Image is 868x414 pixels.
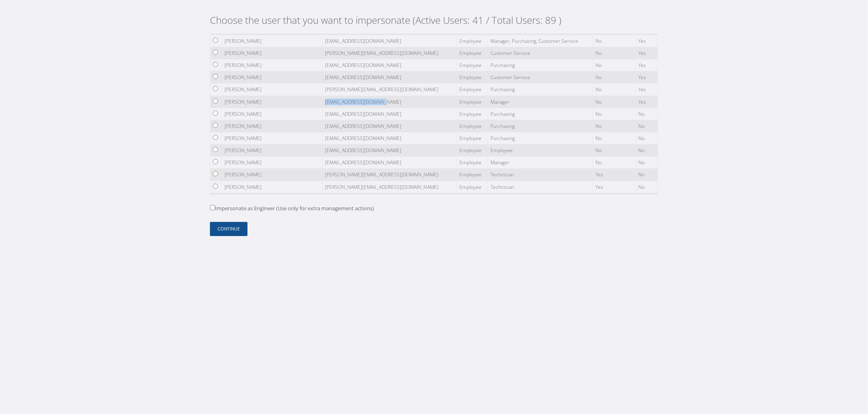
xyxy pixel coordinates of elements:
[593,157,636,169] td: No
[323,181,457,193] td: [PERSON_NAME][EMAIL_ADDRESS][DOMAIN_NAME]
[222,181,323,193] td: [PERSON_NAME]
[593,35,636,47] td: No
[636,193,658,205] td: No
[593,144,636,157] td: No
[488,132,593,144] td: Purchasing
[222,132,323,144] td: [PERSON_NAME]
[222,169,323,181] td: [PERSON_NAME]
[210,205,215,210] input: Impersonate as Engineer (Use only for extra management actions)
[593,59,636,71] td: No
[488,96,593,108] td: Manager
[457,169,488,181] td: Employee
[636,59,658,71] td: Yes
[593,47,636,59] td: No
[222,35,323,47] td: [PERSON_NAME]
[222,108,323,120] td: [PERSON_NAME]
[636,96,658,108] td: Yes
[488,193,593,205] td: Technician
[593,96,636,108] td: No
[222,144,323,157] td: [PERSON_NAME]
[636,132,658,144] td: No
[488,71,593,84] td: Customer Service
[222,47,323,59] td: [PERSON_NAME]
[323,71,457,84] td: [EMAIL_ADDRESS][DOMAIN_NAME]
[457,144,488,157] td: Employee
[457,59,488,71] td: Employee
[457,108,488,120] td: Employee
[457,47,488,59] td: Employee
[636,108,658,120] td: No
[488,169,593,181] td: Technician
[210,222,247,236] button: Continue
[323,132,457,144] td: [EMAIL_ADDRESS][DOMAIN_NAME]
[593,108,636,120] td: No
[323,59,457,71] td: [EMAIL_ADDRESS][DOMAIN_NAME]
[636,169,658,181] td: No
[323,169,457,181] td: [PERSON_NAME][EMAIL_ADDRESS][DOMAIN_NAME]
[457,84,488,96] td: Employee
[457,157,488,169] td: Employee
[593,132,636,144] td: No
[323,108,457,120] td: [EMAIL_ADDRESS][DOMAIN_NAME]
[593,193,636,205] td: Yes
[323,84,457,96] td: [PERSON_NAME][EMAIL_ADDRESS][DOMAIN_NAME]
[222,157,323,169] td: [PERSON_NAME]
[323,193,457,205] td: [PERSON_NAME][EMAIL_ADDRESS][DOMAIN_NAME]
[488,157,593,169] td: Manager
[222,84,323,96] td: [PERSON_NAME]
[636,71,658,84] td: Yes
[636,84,658,96] td: Yes
[593,169,636,181] td: Yes
[210,205,374,213] label: Impersonate as Engineer (Use only for extra management actions)
[222,71,323,84] td: [PERSON_NAME]
[488,120,593,132] td: Purchasing
[323,120,457,132] td: [EMAIL_ADDRESS][DOMAIN_NAME]
[457,71,488,84] td: Employee
[488,144,593,157] td: Employee
[593,84,636,96] td: No
[636,35,658,47] td: Yes
[222,59,323,71] td: [PERSON_NAME]
[593,120,636,132] td: No
[636,181,658,193] td: No
[488,35,593,47] td: Manager, Purchasing, Customer Service
[323,144,457,157] td: [EMAIL_ADDRESS][DOMAIN_NAME]
[636,157,658,169] td: No
[488,181,593,193] td: Technician
[323,35,457,47] td: [EMAIL_ADDRESS][DOMAIN_NAME]
[488,59,593,71] td: Purchasing
[636,144,658,157] td: No
[457,96,488,108] td: Employee
[488,84,593,96] td: Purchasing
[636,47,658,59] td: Yes
[222,120,323,132] td: [PERSON_NAME]
[222,96,323,108] td: [PERSON_NAME]
[488,47,593,59] td: Customer Service
[593,181,636,193] td: Yes
[457,132,488,144] td: Employee
[457,193,488,205] td: Employee
[636,120,658,132] td: No
[457,181,488,193] td: Employee
[210,15,658,26] h2: Choose the user that you want to impersonate (Active Users: 41 / Total Users: 89 )
[457,120,488,132] td: Employee
[323,157,457,169] td: [EMAIL_ADDRESS][DOMAIN_NAME]
[323,47,457,59] td: [PERSON_NAME][EMAIL_ADDRESS][DOMAIN_NAME]
[593,71,636,84] td: No
[457,35,488,47] td: Employee
[323,96,457,108] td: [EMAIL_ADDRESS][DOMAIN_NAME]
[222,193,323,205] td: [PERSON_NAME]
[488,108,593,120] td: Purchasing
